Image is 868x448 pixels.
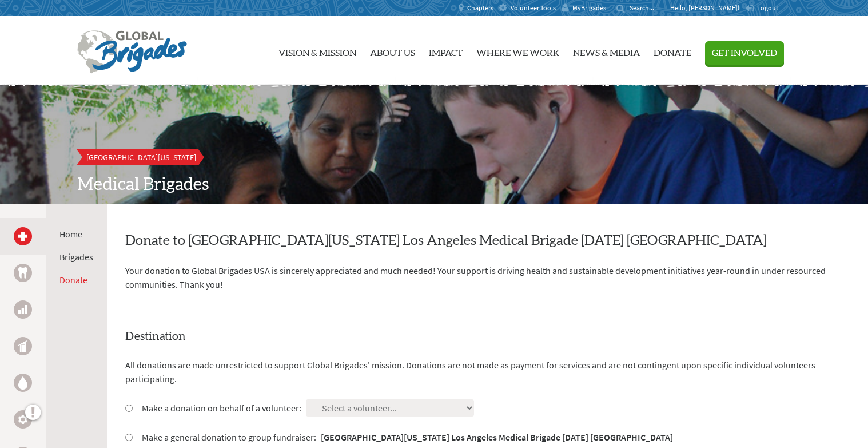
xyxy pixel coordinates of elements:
[125,264,850,291] p: Your donation to Global Brigades USA is sincerely appreciated and much needed! Your support is dr...
[14,337,32,355] a: Public Health
[59,250,93,264] li: Brigades
[712,49,777,58] span: Get Involved
[14,264,32,282] a: Dental
[86,152,196,162] span: [GEOGRAPHIC_DATA][US_STATE]
[18,376,27,389] img: Water
[18,415,27,424] img: Engineering
[573,21,640,81] a: News & Media
[14,227,32,245] a: Medical
[18,305,27,314] img: Business
[670,3,745,13] p: Hello, [PERSON_NAME]!
[142,430,673,444] label: Make a general donation to group fundraiser:
[511,3,556,13] span: Volunteer Tools
[77,30,187,74] img: Global Brigades Logo
[745,3,778,13] a: Logout
[429,21,463,81] a: Impact
[59,273,93,287] li: Donate
[14,374,32,392] a: Water
[321,431,673,443] strong: [GEOGRAPHIC_DATA][US_STATE] Los Angeles Medical Brigade [DATE] [GEOGRAPHIC_DATA]
[630,3,662,12] input: Search...
[125,358,850,386] p: All donations are made unrestricted to support Global Brigades' mission. Donations are not made a...
[77,149,205,165] a: [GEOGRAPHIC_DATA][US_STATE]
[18,232,27,241] img: Medical
[125,328,850,344] h4: Destination
[654,21,691,81] a: Donate
[59,227,93,241] li: Home
[14,300,32,319] a: Business
[467,3,493,13] span: Chapters
[476,21,559,81] a: Where We Work
[18,267,27,278] img: Dental
[705,41,784,65] button: Get Involved
[14,410,32,429] a: Engineering
[142,401,301,415] label: Make a donation on behalf of a volunteer:
[59,228,82,240] a: Home
[278,21,356,81] a: Vision & Mission
[77,175,791,195] h2: Medical Brigades
[370,21,415,81] a: About Us
[757,3,778,12] span: Logout
[59,274,87,286] a: Donate
[572,3,606,13] span: MyBrigades
[59,251,93,263] a: Brigades
[125,232,850,250] h2: Donate to [GEOGRAPHIC_DATA][US_STATE] Los Angeles Medical Brigade [DATE] [GEOGRAPHIC_DATA]
[18,340,27,352] img: Public Health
